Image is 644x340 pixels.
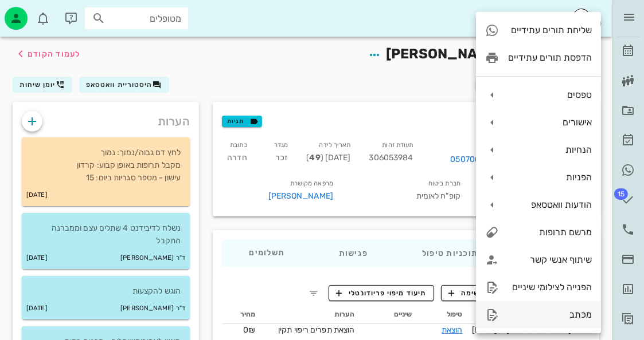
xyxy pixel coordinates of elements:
div: טפסים [476,81,601,109]
small: [DATE] [26,302,48,315]
small: כתובת [230,141,247,149]
span: 0₪ [243,325,255,335]
div: מכתב [508,309,592,320]
small: [DATE] [26,252,48,264]
div: אישורים [476,109,601,136]
small: תעודת זהות [382,141,413,149]
span: הוצאת תפרים ריפוי תקין [278,325,354,335]
th: טיפול [416,306,467,324]
span: היסטוריית וואטסאפ [86,81,153,89]
button: תיעוד מיפוי פריודונטלי [329,285,434,301]
small: ד"ר [PERSON_NAME] [120,302,185,315]
span: [PERSON_NAME] [386,46,502,62]
span: לעמוד הקודם [28,49,81,59]
div: הודעות וואטסאפ [476,191,601,219]
button: היסטוריית וואטסאפ [79,77,169,93]
div: סמייל [529,6,603,31]
strong: 49 [310,153,321,163]
th: תאריך [467,306,502,324]
span: יומן שיחות [19,81,56,89]
div: תוכניות טיפול [395,239,505,267]
p: הוגש להקצעות [31,285,181,298]
button: תגיות [222,116,262,127]
div: פגישות [311,239,395,267]
small: חברת ביטוח [428,180,460,187]
div: הערות [13,102,199,135]
div: שיתוף אנשי קשר [508,254,592,265]
span: 306053984 [369,153,413,163]
span: חדרה [227,153,247,163]
div: זכר [256,136,298,175]
a: תג [616,186,639,214]
span: תג [614,188,628,200]
div: הפניות [508,172,592,183]
div: הפניות [476,164,601,191]
div: הודעות וואטסאפ [508,199,592,210]
img: SmileCloud logo [565,7,603,30]
div: הדפסת תורים עתידיים [508,52,592,63]
a: 0507001301 [450,153,497,166]
div: מרשם תרופות [508,227,592,238]
th: מחיר [222,306,260,324]
div: הנחיות [508,144,592,155]
p: נשלח לדיבידנט 4 שתלים עצם וממברנה התקבל [31,222,181,247]
button: יומן שיחות [13,77,72,93]
div: טפסים [508,89,592,100]
span: תגיות [227,116,257,126]
span: תשלומים [249,249,284,257]
div: הנחיות [476,136,601,164]
small: [DATE] [26,189,48,201]
span: [DATE] ( ) [306,153,350,163]
a: [PERSON_NAME] [224,190,333,203]
span: תג [34,9,41,16]
th: הערות [260,306,359,324]
th: שיניים [359,306,416,324]
button: לעמוד הקודם [14,44,81,64]
div: קופ"ח לאומית [352,190,460,203]
div: הפנייה לצילומי שיניים [508,282,592,292]
p: לחץ דם גבוה/נמוך: נמוך מקבל תרופות באופן קבוע: קרדון עישון - מספר סגריות ביום: 15 [31,147,181,184]
span: תיעוד מיפוי פריודונטלי [336,288,426,298]
small: מרפאה מקושרת [290,180,333,187]
button: יצירת משימה [441,285,515,301]
span: יצירת משימה [448,288,507,298]
small: תאריך לידה [319,141,351,149]
small: ד"ר [PERSON_NAME] [120,252,185,264]
div: שליחת תורים עתידיים [508,25,592,35]
span: [DATE] [472,325,498,335]
small: מגדר [274,141,288,149]
div: אישורים [508,117,592,128]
